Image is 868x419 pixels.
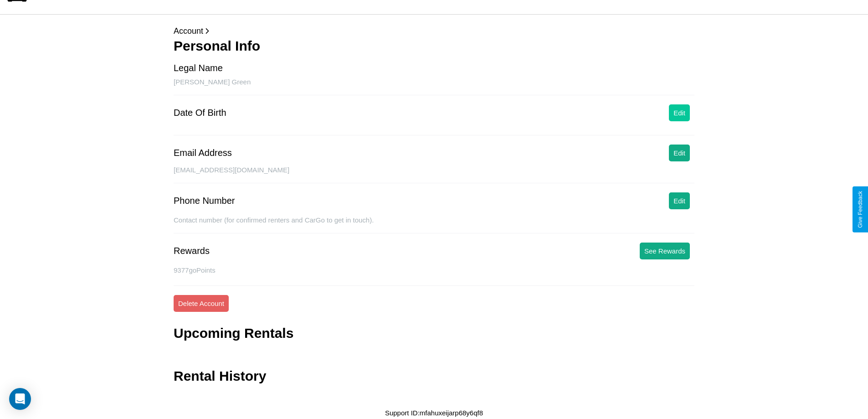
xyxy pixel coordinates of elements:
div: Legal Name [174,63,223,73]
button: Edit [669,145,690,161]
h3: Rental History [174,368,266,384]
div: Email Address [174,148,232,158]
button: See Rewards [640,243,690,259]
p: Account [174,24,694,38]
div: Phone Number [174,196,235,206]
div: Open Intercom Messenger [9,388,31,410]
div: Date Of Birth [174,108,226,118]
button: Edit [669,104,690,121]
div: [EMAIL_ADDRESS][DOMAIN_NAME] [174,166,694,183]
div: Contact number (for confirmed renters and CarGo to get in touch). [174,216,694,233]
div: Give Feedback [857,191,863,228]
h3: Upcoming Rentals [174,326,293,341]
div: Rewards [174,246,210,256]
h3: Personal Info [174,38,694,54]
button: Edit [669,192,690,209]
div: [PERSON_NAME] Green [174,78,694,95]
p: Support ID: mfahuxeijarp68y6qf8 [385,407,483,419]
button: Delete Account [174,295,229,312]
p: 9377 goPoints [174,264,694,276]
